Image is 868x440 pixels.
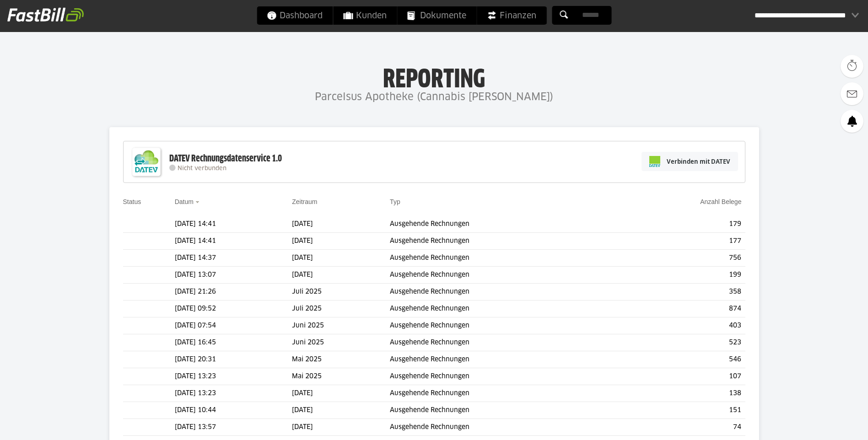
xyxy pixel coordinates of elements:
[642,152,738,171] a: Verbinden mit DATEV
[343,6,387,25] span: Kunden
[390,267,617,284] td: Ausgehende Rechnungen
[175,385,292,402] td: [DATE] 13:23
[397,6,476,25] a: Dokumente
[175,233,292,250] td: [DATE] 14:41
[128,144,165,180] img: DATEV-Datenservice Logo
[292,250,390,267] td: [DATE]
[195,201,201,203] img: sort_desc.gif
[175,351,292,368] td: [DATE] 20:31
[477,6,546,25] a: Finanzen
[407,6,466,25] span: Dokumente
[92,64,776,88] h1: Reporting
[292,385,390,402] td: [DATE]
[292,334,390,351] td: Juni 2025
[617,250,745,267] td: 756
[257,6,333,25] a: Dashboard
[175,216,292,233] td: [DATE] 14:41
[175,402,292,419] td: [DATE] 10:44
[175,419,292,436] td: [DATE] 13:57
[667,157,730,166] span: Verbinden mit DATEV
[617,419,745,436] td: 74
[292,317,390,334] td: Juni 2025
[292,402,390,419] td: [DATE]
[169,153,282,165] div: DATEV Rechnungsdatenservice 1.0
[390,317,617,334] td: Ausgehende Rechnungen
[175,198,194,205] a: Datum
[178,166,226,172] span: Nicht verbunden
[175,334,292,351] td: [DATE] 16:45
[390,402,617,419] td: Ausgehende Rechnungen
[390,250,617,267] td: Ausgehende Rechnungen
[292,368,390,385] td: Mai 2025
[390,419,617,436] td: Ausgehende Rechnungen
[617,402,745,419] td: 151
[617,368,745,385] td: 107
[175,250,292,267] td: [DATE] 14:37
[390,233,617,250] td: Ausgehende Rechnungen
[292,351,390,368] td: Mai 2025
[175,317,292,334] td: [DATE] 07:54
[617,385,745,402] td: 138
[390,334,617,351] td: Ausgehende Rechnungen
[267,6,323,25] span: Dashboard
[617,267,745,284] td: 199
[390,198,400,205] a: Typ
[390,284,617,300] td: Ausgehende Rechnungen
[7,7,84,22] img: fastbill_logo_white.png
[292,216,390,233] td: [DATE]
[617,334,745,351] td: 523
[292,267,390,284] td: [DATE]
[487,6,536,25] span: Finanzen
[390,351,617,368] td: Ausgehende Rechnungen
[292,198,317,205] a: Zeitraum
[390,385,617,402] td: Ausgehende Rechnungen
[292,284,390,300] td: Juli 2025
[292,233,390,250] td: [DATE]
[700,198,741,205] a: Anzahl Belege
[175,267,292,284] td: [DATE] 13:07
[617,233,745,250] td: 177
[617,284,745,300] td: 358
[649,156,660,167] img: pi-datev-logo-farbig-24.svg
[175,300,292,317] td: [DATE] 09:52
[292,300,390,317] td: Juli 2025
[617,317,745,334] td: 403
[390,368,617,385] td: Ausgehende Rechnungen
[617,216,745,233] td: 179
[390,216,617,233] td: Ausgehende Rechnungen
[798,413,859,435] iframe: Öffnet ein Widget, in dem Sie weitere Informationen finden
[390,300,617,317] td: Ausgehende Rechnungen
[123,198,141,205] a: Status
[333,6,397,25] a: Kunden
[175,368,292,385] td: [DATE] 13:23
[175,284,292,300] td: [DATE] 21:26
[292,419,390,436] td: [DATE]
[617,351,745,368] td: 546
[617,300,745,317] td: 874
